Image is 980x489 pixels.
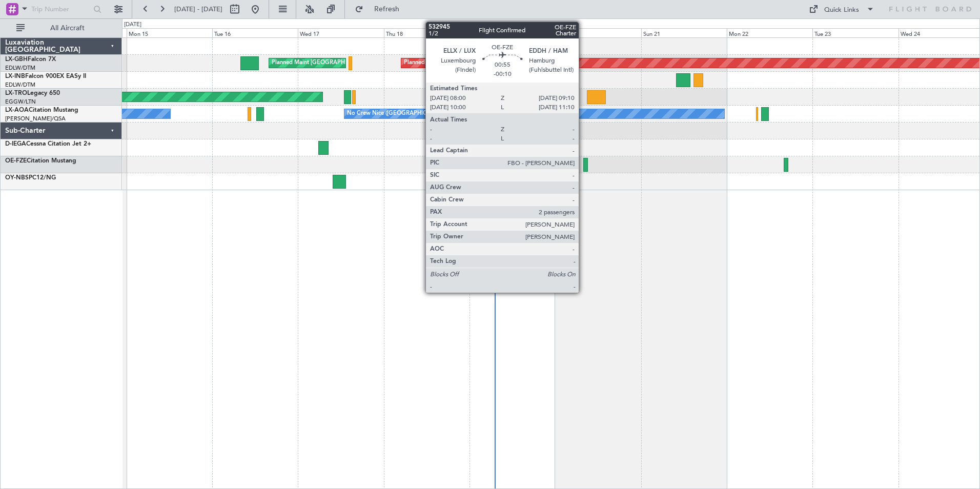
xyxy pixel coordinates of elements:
[555,28,641,37] div: Sat 20
[347,106,447,121] div: No Crew Nice ([GEOGRAPHIC_DATA])
[5,90,27,96] span: LX-TRO
[174,5,222,14] span: [DATE] - [DATE]
[365,6,409,13] span: Refresh
[5,90,60,96] a: LX-TROLegacy 650
[298,28,383,37] div: Wed 17
[5,107,78,113] a: LX-AOACitation Mustang
[5,175,56,181] a: OY-NBSPC12/NG
[31,2,90,17] input: Trip Number
[727,28,812,37] div: Mon 22
[5,107,29,113] span: LX-AOA
[124,21,141,29] div: [DATE]
[384,28,469,37] div: Thu 18
[404,55,468,71] div: Planned Maint Nurnberg
[27,25,108,32] span: All Aircraft
[5,64,35,72] a: EDLW/DTM
[5,56,56,63] a: LX-GBHFalcon 7X
[5,141,26,147] span: D-IEGA
[804,1,880,17] button: Quick Links
[824,5,859,15] div: Quick Links
[5,158,27,164] span: OE-FZE
[5,81,35,89] a: EDLW/DTM
[212,28,298,37] div: Tue 16
[5,141,91,147] a: D-IEGACessna Citation Jet 2+
[127,28,212,37] div: Mon 15
[5,56,28,63] span: LX-GBH
[5,98,36,106] a: EGGW/LTN
[5,73,25,79] span: LX-INB
[350,1,412,17] button: Refresh
[641,28,727,37] div: Sun 21
[272,55,433,71] div: Planned Maint [GEOGRAPHIC_DATA] ([GEOGRAPHIC_DATA])
[469,28,555,37] div: Fri 19
[5,115,66,123] a: [PERSON_NAME]/QSA
[5,73,86,79] a: LX-INBFalcon 900EX EASy II
[5,175,29,181] span: OY-NBS
[5,158,76,164] a: OE-FZECitation Mustang
[812,28,898,37] div: Tue 23
[11,20,111,36] button: All Aircraft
